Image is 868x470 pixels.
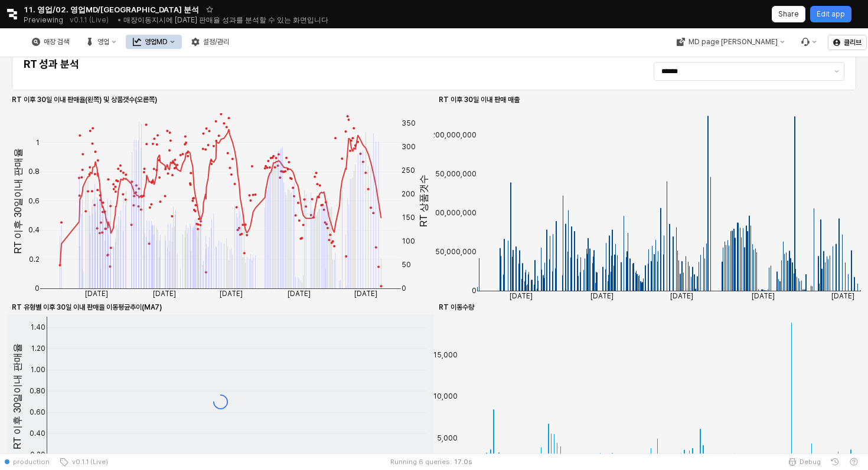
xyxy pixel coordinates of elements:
[204,4,216,15] button: Add app to favorites
[79,35,123,49] button: 영업
[669,35,791,49] button: MD page [PERSON_NAME]
[439,96,520,104] strong: RT 이후 30일 이내 판매 매출
[203,38,229,46] div: 설정/관리
[25,35,76,49] button: 매장 검색
[844,453,863,470] button: Help
[439,303,474,311] strong: RT 이동수량
[12,96,157,104] strong: RT 이후 30일 이내 판매율(왼쪽) 및 상품갯수(오른쪽)
[800,457,821,466] span: Debug
[12,303,162,311] strong: RT 유형별 이후 30일 이내 판매율 이동평균추이(MA7)
[794,35,823,49] div: Menu item 6
[844,38,862,47] p: 클리브
[184,35,236,49] button: 설정/관리
[70,15,109,25] p: v0.1.1 (Live)
[390,457,452,466] div: Running 6 queries:
[828,35,867,50] button: 클리브
[810,6,851,22] button: Edit app
[68,457,108,466] span: v0.1.1 (Live)
[772,6,805,22] button: Share app
[24,14,63,26] span: Previewing
[453,457,472,466] span: 17.0 s
[123,15,328,24] span: 매장이동지시에 [DATE] 판매율 성과를 분석할 수 있는 화면입니다
[54,453,113,470] button: v0.1.1 (Live)
[778,9,799,19] p: Share
[688,38,777,46] div: MD page [PERSON_NAME]
[830,63,844,80] button: 제안 사항 표시
[783,453,825,470] button: Debug
[126,35,182,49] button: 영업MD
[97,38,109,46] div: 영업
[669,35,791,49] div: MD page 이동
[145,38,168,46] div: 영업MD
[24,4,199,15] span: 11. 영업/02. 영업MD/[GEOGRAPHIC_DATA] 분석
[24,12,115,28] div: Previewing v0.1.1 (Live)
[825,453,844,470] button: History
[118,15,122,24] span: •
[817,9,845,19] p: Edit app
[13,457,50,466] span: production
[63,12,115,28] button: Releases and History
[44,38,69,46] div: 매장 검색
[24,58,165,70] h4: RT 성과 분석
